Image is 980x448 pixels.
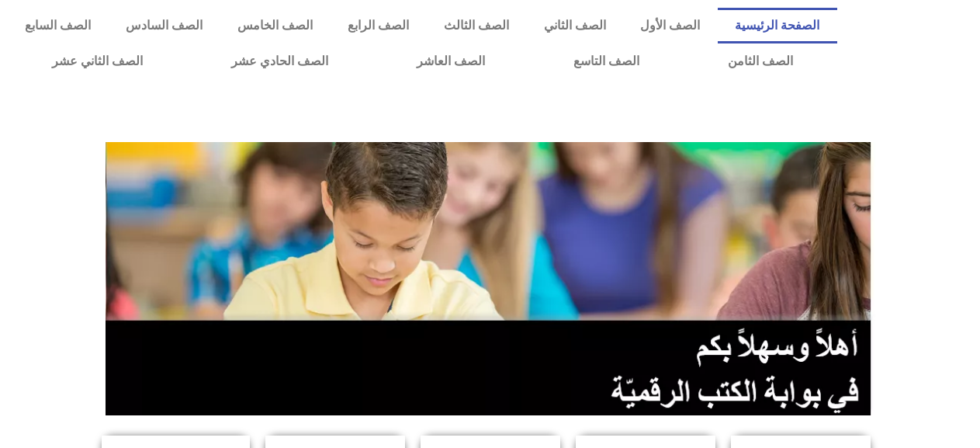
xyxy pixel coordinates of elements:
[331,8,427,43] a: الصف الرابع
[426,8,526,43] a: الصف الثالث
[684,43,837,79] a: الصف الثامن
[623,8,718,43] a: الصف الأول
[8,8,109,43] a: الصف السابع
[526,8,623,43] a: الصف الثاني
[220,8,331,43] a: الصف الخامس
[718,8,837,43] a: الصفحة الرئيسية
[372,43,529,79] a: الصف العاشر
[8,43,187,79] a: الصف الثاني عشر
[109,8,220,43] a: الصف السادس
[187,43,372,79] a: الصف الحادي عشر
[529,43,684,79] a: الصف التاسع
